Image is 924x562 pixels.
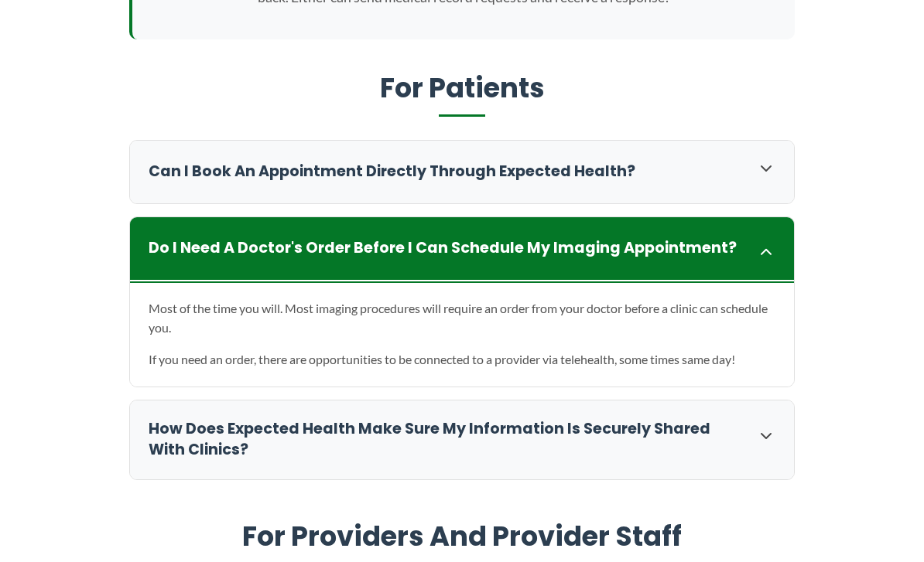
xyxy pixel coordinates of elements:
[149,162,741,182] h3: Can I book an appointment directly through Expected Health?
[149,238,741,259] h3: Do I need a doctor's order before I can schedule my imaging appointment?
[130,400,794,479] div: How does Expected Health make sure my information is securely shared with clinics?
[130,217,794,280] div: Do I need a doctor's order before I can schedule my imaging appointment?
[149,419,741,461] h3: How does Expected Health make sure my information is securely shared with clinics?
[130,141,794,203] div: Can I book an appointment directly through Expected Health?
[149,298,775,338] p: Most of the time you will. Most imaging procedures will require an order from your doctor before ...
[149,349,775,370] p: If you need an order, there are opportunities to be connected to a provider via telehealth, some ...
[129,70,795,118] h2: For Patients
